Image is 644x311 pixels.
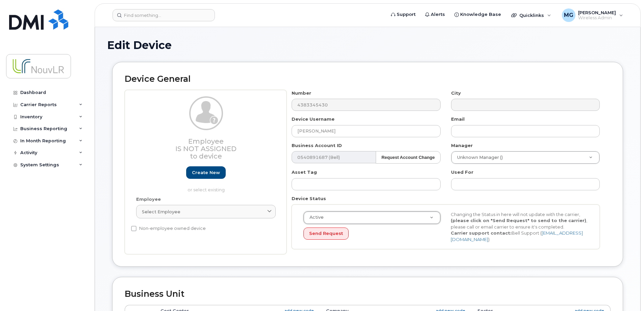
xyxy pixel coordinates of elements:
span: Select employee [142,209,180,215]
button: Request Account Change [376,151,441,164]
label: Non-employee owned device [131,224,206,233]
label: Device Username [292,116,335,122]
div: Changing the Status in here will not update with the carrier, , please call or email carrier to e... [446,211,593,243]
a: [EMAIL_ADDRESS][DOMAIN_NAME] [451,230,583,242]
span: Is not assigned [175,145,237,153]
h3: Employee [136,138,276,160]
span: to device [190,152,222,160]
h2: Business Unit [125,289,611,299]
label: Manager [451,142,473,149]
a: Select employee [136,205,276,218]
label: Employee [136,196,161,202]
span: Unknown Manager () [453,154,503,161]
p: or select existing [136,187,276,193]
label: Number [292,90,311,96]
label: Asset Tag [292,169,317,175]
input: Non-employee owned device [131,226,137,231]
a: Create new [186,166,226,179]
label: Business Account ID [292,142,342,149]
span: Active [305,214,324,220]
label: Used For [451,169,473,175]
label: City [451,90,461,96]
label: Device Status [292,195,326,202]
strong: Carrier support contact: [451,230,512,236]
h2: Device General [125,74,611,84]
strong: Request Account Change [381,155,435,160]
strong: (please click on "Send Request" to send to the carrier) [451,218,586,223]
button: Send Request [303,228,349,240]
label: Email [451,116,465,122]
h1: Edit Device [107,39,628,51]
a: Unknown Manager () [451,151,599,164]
a: Active [304,212,440,224]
